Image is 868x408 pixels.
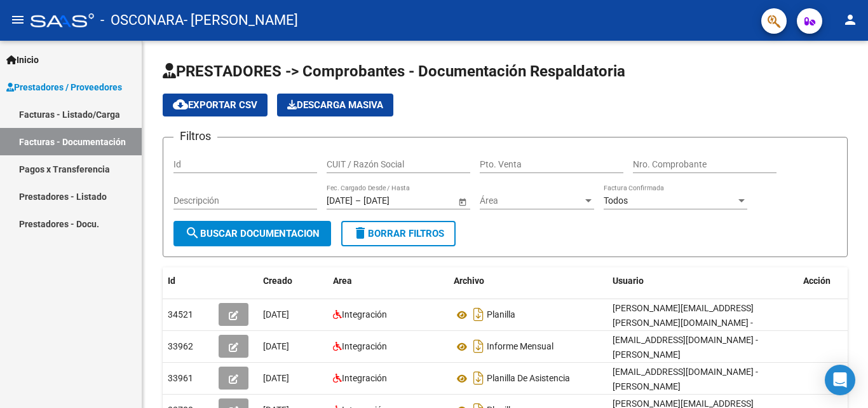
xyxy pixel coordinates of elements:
[100,6,184,34] span: - OSCONARA
[163,267,214,295] datatable-header-cell: Id
[613,303,754,342] span: [PERSON_NAME][EMAIL_ADDRESS][PERSON_NAME][DOMAIN_NAME] - [PERSON_NAME]
[327,195,353,206] input: Fecha inicio
[355,195,361,206] span: –
[168,276,175,286] span: Id
[604,195,628,206] span: Todos
[10,12,25,27] mat-icon: menu
[263,276,292,286] span: Creado
[454,276,484,286] span: Archivo
[342,309,387,320] span: Integración
[163,62,625,80] span: PRESTADORES -> Comprobantes - Documentación Respaldatoria
[168,373,193,383] span: 33961
[613,276,644,286] span: Usuario
[263,373,289,383] span: [DATE]
[168,309,193,320] span: 34521
[173,221,331,246] button: Buscar Documentacion
[607,267,798,295] datatable-header-cell: Usuario
[173,97,188,112] mat-icon: cloud_download
[449,267,607,295] datatable-header-cell: Archivo
[470,304,487,325] i: Descargar documento
[363,195,426,206] input: Fecha fin
[487,342,553,352] span: Informe Mensual
[258,267,328,295] datatable-header-cell: Creado
[168,341,193,351] span: 33962
[263,341,289,351] span: [DATE]
[342,373,387,383] span: Integración
[456,195,469,208] button: Open calendar
[277,94,393,116] app-download-masive: Descarga masiva de comprobantes (adjuntos)
[342,341,387,351] span: Integración
[163,94,268,116] button: Exportar CSV
[798,267,862,295] datatable-header-cell: Acción
[173,127,217,145] h3: Filtros
[803,276,831,286] span: Acción
[341,221,456,246] button: Borrar Filtros
[825,365,855,395] div: Open Intercom Messenger
[184,6,298,34] span: - [PERSON_NAME]
[333,276,352,286] span: Area
[328,267,449,295] datatable-header-cell: Area
[6,80,122,94] span: Prestadores / Proveedores
[263,309,289,320] span: [DATE]
[185,228,320,239] span: Buscar Documentacion
[353,228,444,239] span: Borrar Filtros
[277,94,393,116] button: Descarga Masiva
[470,368,487,388] i: Descargar documento
[843,12,858,27] mat-icon: person
[487,374,570,384] span: Planilla De Asistencia
[185,225,200,241] mat-icon: search
[613,335,758,360] span: [EMAIL_ADDRESS][DOMAIN_NAME] - [PERSON_NAME]
[487,310,515,320] span: Planilla
[613,367,758,391] span: [EMAIL_ADDRESS][DOMAIN_NAME] - [PERSON_NAME]
[173,99,257,111] span: Exportar CSV
[6,53,39,67] span: Inicio
[480,195,583,206] span: Área
[353,225,368,241] mat-icon: delete
[287,99,383,111] span: Descarga Masiva
[470,336,487,356] i: Descargar documento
